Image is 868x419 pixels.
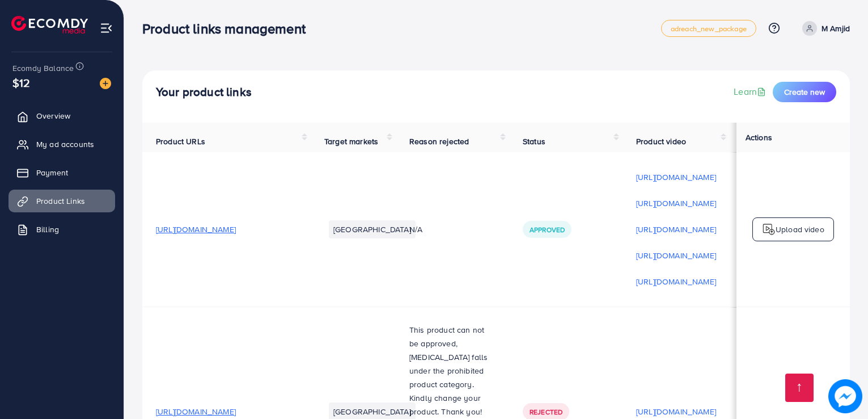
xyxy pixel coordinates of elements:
[661,20,756,37] a: adreach_new_package
[9,190,115,212] a: Product Links
[734,85,768,98] a: Learn
[156,85,252,99] h4: Your product links
[746,132,772,143] span: Actions
[142,20,315,37] h3: Product links management
[784,86,825,98] span: Create new
[156,224,236,235] span: [URL][DOMAIN_NAME]
[636,249,716,262] p: [URL][DOMAIN_NAME]
[12,74,30,91] span: $12
[36,139,94,150] span: My ad accounts
[324,136,378,147] span: Target markets
[671,25,747,32] span: adreach_new_package
[9,161,115,184] a: Payment
[9,133,115,156] a: My ad accounts
[798,21,850,36] a: M Amjid
[156,136,205,147] span: Product URLs
[776,223,824,236] p: Upload video
[636,136,686,147] span: Product video
[636,196,716,210] p: [URL][DOMAIN_NAME]
[36,224,59,235] span: Billing
[409,323,496,418] p: This product can not be approved, [MEDICAL_DATA] falls under the prohibited product category. Kin...
[36,195,85,207] span: Product Links
[530,407,562,417] span: Rejected
[9,218,115,241] a: Billing
[100,22,113,35] img: menu
[9,104,115,127] a: Overview
[829,380,862,413] img: image
[636,275,716,288] p: [URL][DOMAIN_NAME]
[636,405,716,418] p: [URL][DOMAIN_NAME]
[12,62,74,74] span: Ecomdy Balance
[822,22,850,35] p: M Amjid
[773,82,836,102] button: Create new
[11,16,88,33] img: logo
[36,167,68,178] span: Payment
[36,110,70,121] span: Overview
[100,78,111,89] img: image
[329,220,416,238] li: [GEOGRAPHIC_DATA]
[636,223,716,236] p: [URL][DOMAIN_NAME]
[762,223,776,236] img: logo
[523,136,545,147] span: Status
[636,170,716,184] p: [URL][DOMAIN_NAME]
[409,224,422,235] span: N/A
[409,136,469,147] span: Reason rejected
[530,225,565,234] span: Approved
[156,406,236,417] span: [URL][DOMAIN_NAME]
